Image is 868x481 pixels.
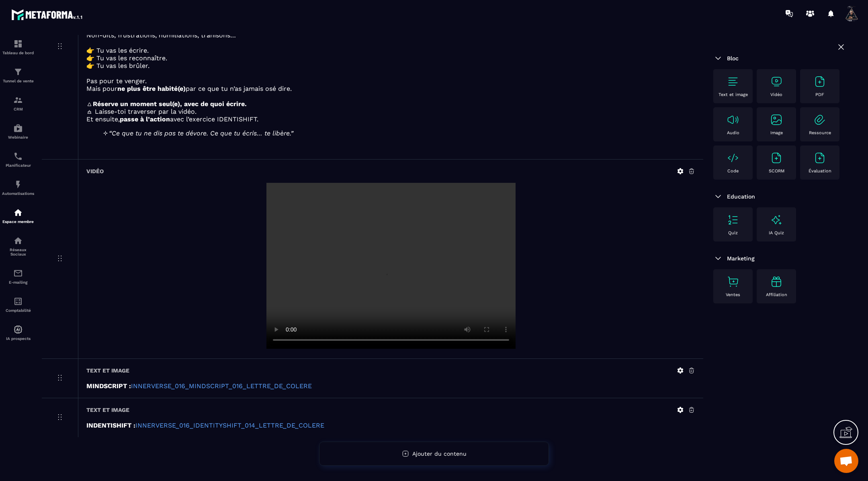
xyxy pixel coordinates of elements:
[13,325,23,334] img: automations
[86,407,129,413] h6: Text et image
[86,367,129,374] h6: Text et image
[13,208,23,217] img: automations
[770,275,783,288] img: text-image
[770,92,782,97] p: Vidéo
[2,219,34,224] p: Espace membre
[809,130,831,135] p: Ressource
[131,382,312,390] a: INNERVERSE_016_MINDSCRIPT_016_LETTRE_DE_COLERE
[2,163,34,168] p: Planificateur
[86,168,104,174] h6: Vidéo
[2,191,34,196] p: Automatisations
[86,382,131,390] strong: MINDSCRIPT :
[135,422,324,429] a: INNERVERSE_016_IDENTITYSHIFT_014_LETTRE_DE_COLERE
[2,79,34,83] p: Tunnel de vente
[728,230,738,235] p: Quiz
[713,254,723,263] img: arrow-down
[2,61,34,89] a: formationformationTunnel de vente
[2,308,34,313] p: Comptabilité
[719,92,748,97] p: Text et image
[86,31,695,39] p: Non-dits, frustrations, humiliations, trahisons…
[86,62,695,70] p: 👉 Tu vas les brûler.
[86,422,135,429] strong: INDENTISHIFT :
[13,151,23,161] img: scheduler
[2,280,34,285] p: E-mailing
[727,275,739,288] img: text-image no-wra
[727,193,755,200] span: Education
[2,117,34,145] a: automationsautomationsWebinaire
[120,115,170,123] strong: passe à l’action
[2,145,34,174] a: schedulerschedulerPlanificateur
[813,151,826,164] img: text-image no-wra
[770,113,783,126] img: text-image no-wra
[102,129,679,137] blockquote: 🝊
[2,51,34,55] p: Tableau de bord
[713,53,723,63] img: arrow-down
[770,151,783,164] img: text-image no-wra
[2,89,34,117] a: formationformationCRM
[13,236,23,246] img: social-network
[86,108,695,115] p: 🜁 Laisse-toi traverser par la vidéo.
[13,39,23,49] img: formation
[2,262,34,291] a: emailemailE-mailing
[834,449,858,473] a: Ouvrir le chat
[726,292,740,297] p: Ventes
[727,213,739,226] img: text-image no-wra
[713,192,723,201] img: arrow-down
[770,130,783,135] p: Image
[769,230,784,235] p: IA Quiz
[2,33,34,61] a: formationformationTableau de bord
[2,291,34,319] a: accountantaccountantComptabilité
[13,297,23,306] img: accountant
[770,75,783,88] img: text-image no-wra
[727,113,739,126] img: text-image no-wra
[412,450,467,457] span: Ajouter du contenu
[86,85,695,92] p: Mais pour par ce que tu n’as jamais osé dire.
[809,168,831,174] p: Évaluation
[727,168,739,174] p: Code
[727,75,739,88] img: text-image no-wra
[815,92,824,97] p: PDF
[13,95,23,105] img: formation
[86,47,695,54] p: 👉 Tu vas les écrire.
[13,123,23,133] img: automations
[727,255,755,262] span: Marketing
[770,213,783,226] img: text-image
[109,129,293,137] em: “Ce que tu ne dis pas te dévore. Ce que tu écris… te libère.”
[2,202,34,230] a: automationsautomationsEspace membre
[13,67,23,77] img: formation
[727,151,739,164] img: text-image no-wra
[2,230,34,262] a: social-networksocial-networkRéseaux Sociaux
[813,113,826,126] img: text-image no-wra
[86,77,695,85] p: Pas pour te venger.
[2,248,34,256] p: Réseaux Sociaux
[93,100,247,108] strong: Réserve un moment seul(e), avec de quoi écrire.
[117,85,186,92] strong: ne plus être habité(e)
[2,174,34,202] a: automationsautomationsAutomatisations
[766,292,787,297] p: Affiliation
[727,130,739,135] p: Audio
[2,336,34,341] p: IA prospects
[813,75,826,88] img: text-image no-wra
[86,115,695,123] p: Et ensuite, avec l’exercice IDENTISHIFT.
[86,54,695,62] p: 👉 Tu vas les reconnaître.
[769,168,784,174] p: SCORM
[13,268,23,278] img: email
[727,55,739,61] span: Bloc
[13,180,23,189] img: automations
[11,7,84,22] img: logo
[2,135,34,139] p: Webinaire
[2,107,34,111] p: CRM
[86,100,695,108] p: 🜂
